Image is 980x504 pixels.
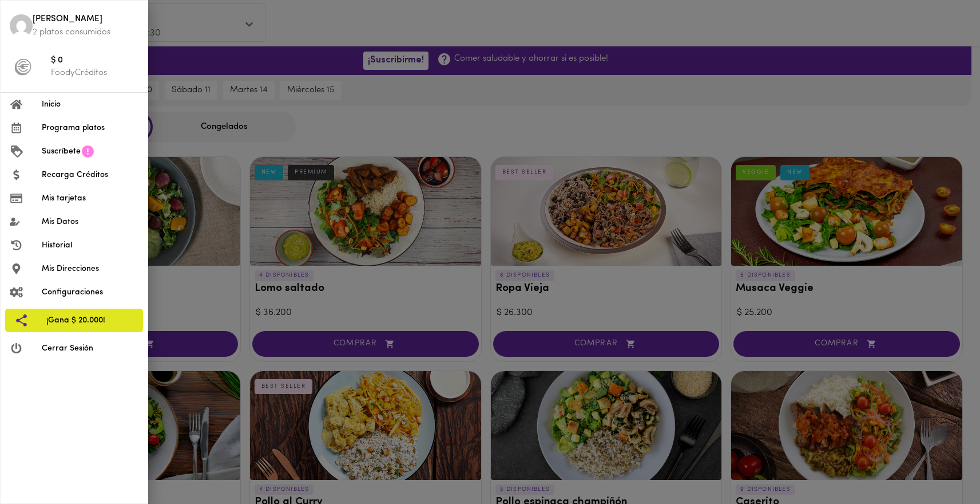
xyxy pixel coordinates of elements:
span: Mis Datos [42,216,138,228]
span: Cerrar Sesión [42,342,138,355]
span: [PERSON_NAME] [33,13,138,26]
span: Inicio [42,99,138,111]
p: 2 platos consumidos [33,26,138,38]
span: Mis Direcciones [42,263,138,275]
p: FoodyCréditos [51,67,138,79]
span: Configuraciones [42,286,138,298]
img: foody-creditos-black.png [14,58,31,76]
span: Recarga Créditos [42,169,138,181]
span: Programa platos [42,122,138,134]
span: $ 0 [51,54,138,68]
span: Suscríbete [42,145,81,157]
span: Mis tarjetas [42,192,138,204]
img: Felipe [10,14,33,37]
span: Historial [42,239,138,251]
span: ¡Gana $ 20.000! [46,314,134,326]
